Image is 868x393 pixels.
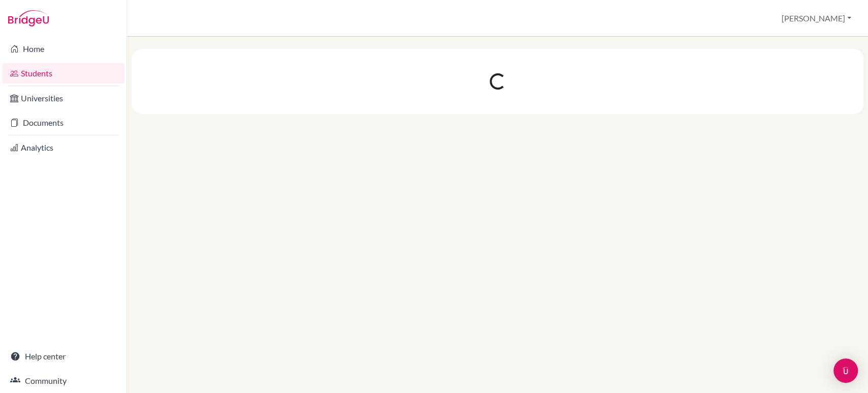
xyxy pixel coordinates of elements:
[833,358,858,383] div: Open Intercom Messenger
[777,9,856,28] button: [PERSON_NAME]
[2,346,125,367] a: Help center
[2,137,125,158] a: Analytics
[2,371,125,391] a: Community
[8,10,49,26] img: Bridge-U
[2,113,125,133] a: Documents
[2,63,125,83] a: Students
[2,39,125,59] a: Home
[2,88,125,108] a: Universities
